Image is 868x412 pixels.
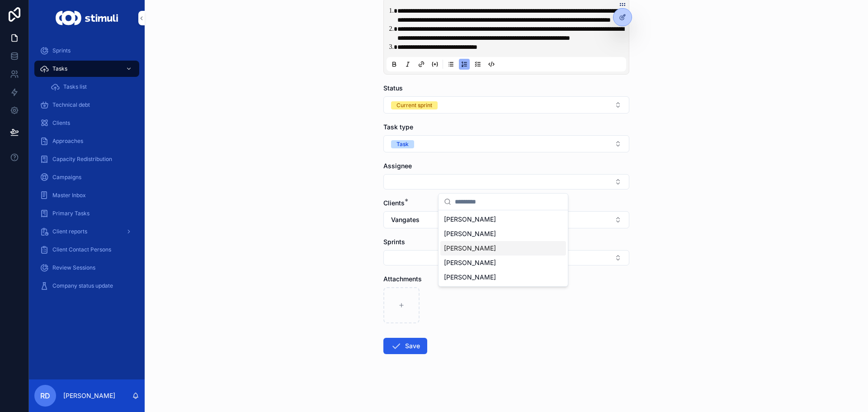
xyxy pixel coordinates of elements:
span: Technical debt [52,101,90,109]
a: Client Contact Persons [34,242,139,258]
a: Tasks [34,61,139,77]
div: Suggestions [439,210,568,286]
span: Primary Tasks [52,210,90,217]
div: Task [396,140,409,148]
span: [PERSON_NAME] [444,244,496,253]
span: Assignee [383,162,412,170]
button: Select Button [383,211,629,228]
span: RD [40,390,50,401]
a: Review Sessions [34,260,139,276]
a: Tasks list [45,79,139,95]
span: Sprints [383,238,405,246]
a: Sprints [34,43,139,59]
span: Approaches [52,137,83,145]
div: scrollable content [29,36,145,306]
button: Select Button [383,174,629,189]
p: [PERSON_NAME] [63,391,115,400]
span: Clients [383,199,405,207]
span: Tasks list [63,83,87,90]
span: Clients [52,119,70,127]
span: Status [383,84,403,92]
button: Select Button [383,96,629,114]
a: Client reports [34,223,139,240]
img: App logo [56,11,118,25]
div: Current sprint [396,101,432,109]
span: Review Sessions [52,264,95,271]
span: Company status update [52,282,113,289]
a: Campaigns [34,169,139,185]
a: Approaches [34,133,139,149]
a: Company status update [34,278,139,294]
span: [PERSON_NAME] [444,273,496,282]
a: Capacity Redistribution [34,151,139,167]
span: Client reports [52,228,87,235]
span: Sprints [52,47,71,54]
span: [PERSON_NAME] [444,215,496,224]
button: Select Button [383,250,629,265]
span: Client Contact Persons [52,246,111,253]
span: Capacity Redistribution [52,156,112,163]
a: Clients [34,115,139,131]
span: Tasks [52,65,67,72]
span: Campaigns [52,174,81,181]
span: Attachments [383,275,422,283]
a: Technical debt [34,97,139,113]
span: [PERSON_NAME] [444,258,496,267]
span: Task type [383,123,413,131]
span: Vangates [391,215,420,224]
a: Master Inbox [34,187,139,204]
button: Save [383,338,427,354]
span: [PERSON_NAME] [444,229,496,238]
span: Master Inbox [52,192,86,199]
button: Select Button [383,135,629,152]
a: Primary Tasks [34,205,139,222]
